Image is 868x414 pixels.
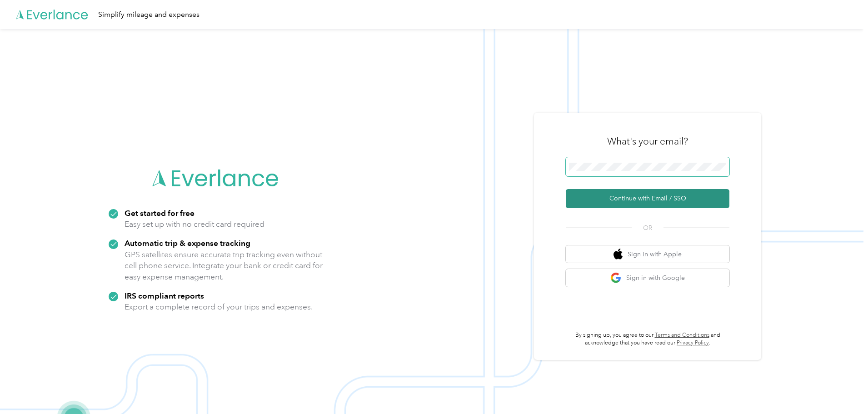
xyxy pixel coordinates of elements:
[566,245,729,263] button: apple logoSign in with Apple
[566,189,729,208] button: Continue with Email / SSO
[98,9,200,20] div: Simplify mileage and expenses
[632,223,663,233] span: OR
[125,208,195,218] strong: Get started for free
[607,135,688,148] h3: What's your email?
[566,269,729,287] button: google logoSign in with Google
[610,272,622,284] img: google logo
[614,249,623,260] img: apple logo
[125,249,323,283] p: GPS satellites ensure accurate trip tracking even without cell phone service. Integrate your bank...
[125,219,264,230] p: Easy set up with no credit card required
[566,331,729,347] p: By signing up, you agree to our and acknowledge that you have read our .
[125,301,313,313] p: Export a complete record of your trips and expenses.
[677,339,709,346] a: Privacy Policy
[125,291,204,300] strong: IRS compliant reports
[655,332,709,339] a: Terms and Conditions
[125,238,250,248] strong: Automatic trip & expense tracking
